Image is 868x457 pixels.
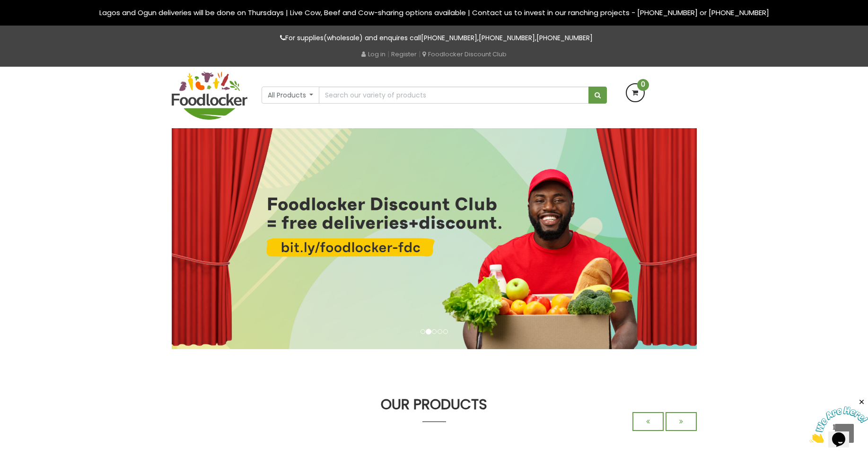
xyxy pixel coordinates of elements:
a: [PHONE_NUMBER] [421,33,477,43]
a: Register [391,50,417,59]
img: Shipping Subscription [172,128,697,349]
a: [PHONE_NUMBER] [536,33,593,43]
span: 0 [637,79,649,91]
span: | [387,49,389,59]
a: Log in [361,50,386,59]
a: Foodlocker Discount Club [422,50,507,59]
span: | [419,49,421,59]
p: For supplies(wholesale) and enquires call , , [172,33,697,44]
input: Search our variety of products [319,87,588,104]
span: 1 [4,4,8,12]
span: Lagos and Ogun deliveries will be done on Thursdays | Live Cow, Beef and Cow-sharing options avai... [99,8,769,18]
img: FoodLocker [172,71,247,120]
button: All Products [262,87,320,104]
h3: OUR PRODUCTS [172,396,697,412]
iframe: chat widget [809,398,868,443]
a: [PHONE_NUMBER] [479,33,535,43]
